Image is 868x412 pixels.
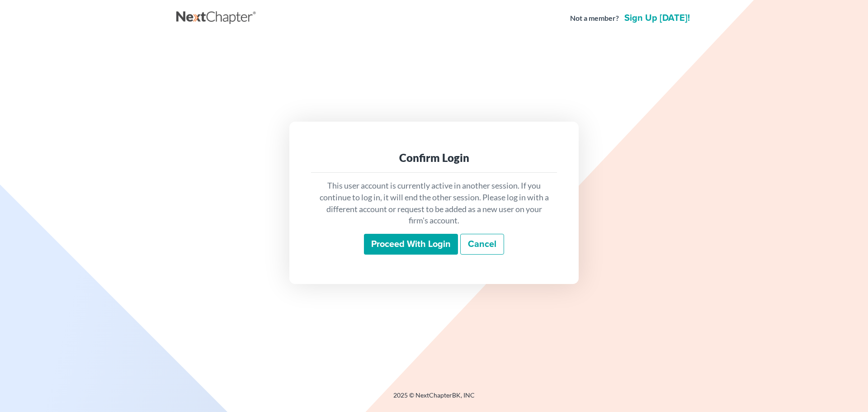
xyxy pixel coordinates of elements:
[460,234,504,255] a: Cancel
[176,391,692,407] div: 2025 © NextChapterBK, INC
[318,151,550,165] div: Confirm Login
[570,13,619,24] strong: Not a member?
[318,180,550,227] p: This user account is currently active in another session. If you continue to log in, it will end ...
[364,234,458,255] input: Proceed with login
[623,14,692,23] a: Sign up [DATE]!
